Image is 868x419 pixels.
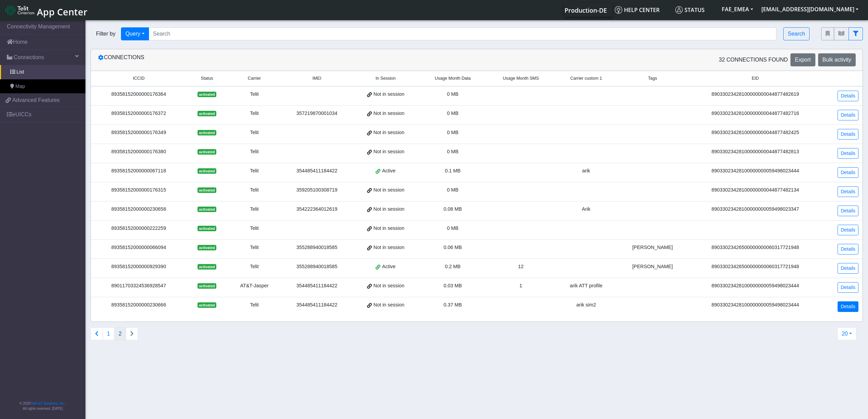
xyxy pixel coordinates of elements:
[821,27,863,40] div: fitlers menu
[621,263,683,271] div: [PERSON_NAME]
[382,167,395,175] span: Active
[312,75,321,82] span: IMEI
[198,264,216,270] span: activated
[232,110,277,117] div: Telit
[692,129,819,136] div: 89033023428100000000044877482425
[114,327,126,340] button: 2
[95,301,182,309] div: 89358152000000230666
[95,263,182,271] div: 89358152000000929390
[435,75,471,82] span: Usage Month Data
[285,263,348,271] div: 355288940018585
[559,206,613,213] div: Arik
[16,68,24,76] span: List
[95,91,182,98] div: 89358152000000176364
[374,129,404,136] span: Not in session
[838,282,858,293] a: Details
[95,186,182,194] div: 89358152000000176315
[675,6,705,14] span: Status
[149,27,777,40] input: Search...
[447,130,459,135] span: 0 MB
[232,167,277,175] div: Telit
[838,225,858,235] a: Details
[783,27,810,40] button: Search
[232,91,277,98] div: Telit
[692,263,819,271] div: 89033023426500000000060317721948
[232,263,277,271] div: Telit
[790,53,815,66] button: Export
[37,5,87,18] span: App Center
[447,110,459,116] span: 0 MB
[198,130,216,135] span: activated
[444,302,462,307] span: 0.37 MB
[232,186,277,194] div: Telit
[795,57,811,63] span: Export
[232,244,277,251] div: Telit
[838,301,858,312] a: Details
[838,148,858,159] a: Details
[382,263,395,271] span: Active
[692,167,819,175] div: 89033023428100000000059498023444
[198,168,216,174] span: activated
[95,110,182,117] div: 89358152000000176372
[559,301,613,309] div: arik sim2
[447,149,459,154] span: 0 MB
[692,110,819,117] div: 89033023428100000000044877482716
[447,225,459,231] span: 0 MB
[718,3,757,15] button: FAE_EMEA
[95,129,182,136] div: 89358152000000176349
[445,264,461,269] span: 0.2 MB
[503,75,539,82] span: Usage Month SMS
[376,75,396,82] span: In Session
[444,245,462,250] span: 0.06 MB
[692,186,819,194] div: 89033023428100000000044877482134
[692,282,819,290] div: 89033023428100000000059498023444
[621,244,683,251] div: [PERSON_NAME]
[14,53,44,62] span: Connections
[447,187,459,193] span: 0 MB
[248,75,261,82] span: Carrier
[444,206,462,212] span: 0.08 MB
[838,129,858,140] a: Details
[838,167,858,178] a: Details
[692,206,819,213] div: 89033023428100000000059498023347
[93,53,477,66] div: Connections
[285,244,348,251] div: 355288940018585
[719,56,788,64] span: 32 Connections found
[133,75,145,82] span: ICCID
[444,283,462,288] span: 0.03 MB
[232,206,277,213] div: Telit
[447,91,459,97] span: 0 MB
[198,283,216,289] span: activated
[91,30,121,38] span: Filter by
[837,327,856,340] button: 20
[285,167,348,175] div: 354485411184422
[198,111,216,116] span: activated
[374,148,404,156] span: Not in session
[615,6,622,14] img: knowledge.svg
[838,263,858,274] a: Details
[232,129,277,136] div: Telit
[201,75,213,82] span: Status
[692,301,819,309] div: 89033023428100000000059498023444
[198,245,216,250] span: activated
[559,282,613,290] div: arik ATT profile
[103,327,114,340] button: 1
[198,226,216,231] span: activated
[285,301,348,309] div: 354485411184422
[95,225,182,232] div: 89358152000000222259
[692,244,819,251] div: 89033023426500000000060317721948
[95,167,182,175] div: 89358152000000067118
[445,168,461,173] span: 0.1 MB
[374,301,404,309] span: Not in session
[198,302,216,308] span: activated
[374,91,404,98] span: Not in session
[91,327,138,340] nav: Connections list navigation
[673,3,718,17] a: Status
[285,186,348,194] div: 359205100308719
[564,3,607,17] a: Your current platform instance
[692,91,819,98] div: 89033023428100000000044877482619
[95,244,182,251] div: 89358152000000066094
[757,3,863,15] button: [EMAIL_ADDRESS][DOMAIN_NAME]
[285,206,348,213] div: 354222364012619
[232,282,277,290] div: AT&T-Jasper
